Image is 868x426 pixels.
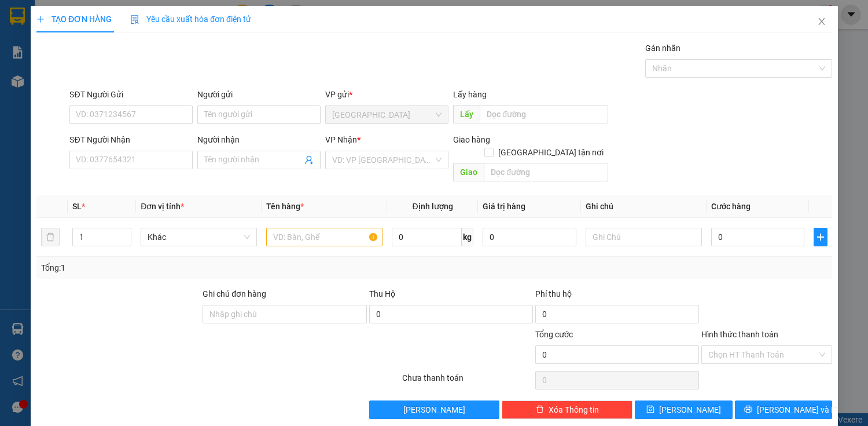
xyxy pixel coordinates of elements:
span: Đơn vị tính [141,202,184,211]
span: plus [36,15,45,23]
span: [PERSON_NAME] và In [756,403,837,416]
span: Yêu cầu xuất hóa đơn điện tử [130,14,251,24]
span: user-add [304,155,314,165]
th: Ghi chú [580,195,706,218]
span: SL [72,202,81,211]
span: Sài Gòn [332,106,442,123]
img: icon [130,15,139,24]
span: Xóa Thông tin [548,403,598,416]
span: Định lượng [412,202,453,211]
span: [PERSON_NAME] [403,403,465,416]
div: Người nhận [197,133,321,146]
button: save[PERSON_NAME] [635,400,732,419]
span: Lấy hàng [453,90,487,99]
label: Hình thức thanh toán [701,330,778,339]
input: Ghi Chú [585,228,701,246]
label: Gán nhãn [645,43,680,53]
span: [GEOGRAPHIC_DATA] tận nơi [494,146,608,159]
span: delete [535,405,543,414]
span: TẠO ĐƠN HÀNG [36,14,112,24]
input: Ghi chú đơn hàng [203,305,366,323]
div: Tổng: 1 [41,261,336,274]
span: VP Nhận [325,135,357,144]
span: printer [744,405,752,414]
span: save [646,405,654,414]
input: VD: Bàn, Ghế [266,228,382,246]
span: Cước hàng [711,202,750,211]
button: delete [41,228,60,246]
div: Chưa thanh toán [401,372,534,392]
span: Tổng cước [535,330,572,339]
div: Phí thu hộ [535,287,698,305]
input: 0 [483,228,576,246]
span: Thu Hộ [369,289,395,298]
span: kg [462,228,473,246]
span: close [817,17,826,26]
button: [PERSON_NAME] [369,400,499,419]
div: SĐT Người Nhận [69,133,193,146]
label: Ghi chú đơn hàng [203,289,266,298]
span: Lấy [453,105,480,123]
button: Close [806,6,838,38]
button: plus [814,228,827,246]
div: SĐT Người Gửi [69,88,193,101]
span: Khác [148,228,250,246]
button: deleteXóa Thông tin [502,400,632,419]
span: Giao [453,163,484,181]
input: Dọc đường [480,105,608,123]
div: Người gửi [197,88,321,101]
span: Tên hàng [266,202,304,211]
div: VP gửi [325,88,448,101]
span: plus [814,232,827,242]
span: Giao hàng [453,135,490,144]
input: Dọc đường [484,163,608,181]
span: Giá trị hàng [483,202,525,211]
span: [PERSON_NAME] [659,403,720,416]
button: printer[PERSON_NAME] và In [734,400,832,419]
